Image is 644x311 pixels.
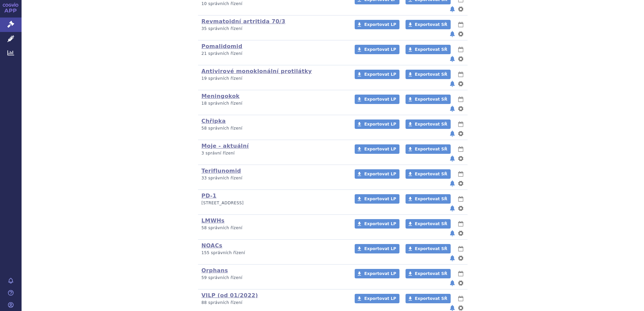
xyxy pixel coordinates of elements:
a: Antivirové monoklonální protilátky [201,68,312,74]
button: nastavení [457,30,464,38]
span: Exportovat LP [364,97,396,102]
a: Revmatoidní artritida 70/3 [201,18,285,25]
span: Exportovat SŘ [415,147,447,151]
button: lhůty [457,70,464,78]
button: notifikace [449,229,456,237]
a: Exportovat SŘ [406,294,451,303]
button: lhůty [457,295,464,303]
p: 59 správních řízení [201,275,346,281]
p: 21 správních řízení [201,51,346,57]
button: notifikace [449,254,456,262]
p: 3 správní řízení [201,150,346,156]
button: nastavení [457,254,464,262]
a: Exportovat SŘ [406,119,451,129]
a: Exportovat LP [355,144,399,154]
span: Exportovat LP [364,147,396,151]
span: Exportovat LP [364,296,396,301]
span: Exportovat SŘ [415,97,447,102]
p: 35 správních řízení [201,26,346,32]
a: Exportovat LP [355,95,399,104]
p: 19 správních řízení [201,76,346,81]
span: Exportovat SŘ [415,221,447,226]
button: lhůty [457,45,464,54]
a: Exportovat SŘ [406,244,451,253]
button: nastavení [457,80,464,88]
a: VILP (od 01/2022) [201,292,258,299]
button: lhůty [457,170,464,178]
a: Exportovat SŘ [406,95,451,104]
button: notifikace [449,179,456,187]
button: lhůty [457,120,464,128]
a: LMWHs [201,217,225,224]
button: nastavení [457,204,464,212]
a: Teriflunomid [201,168,241,174]
button: nastavení [457,5,464,13]
a: NOACs [201,242,222,249]
a: Exportovat LP [355,269,399,278]
p: [STREET_ADDRESS] [201,200,346,206]
p: 18 správních řízení [201,101,346,106]
button: nastavení [457,229,464,237]
button: notifikace [449,279,456,287]
a: Exportovat LP [355,169,399,179]
span: Exportovat LP [364,271,396,276]
a: Orphans [201,267,228,274]
a: Exportovat SŘ [406,144,451,154]
span: Exportovat SŘ [415,246,447,251]
a: Meningokok [201,93,239,99]
button: notifikace [449,105,456,113]
a: Exportovat LP [355,20,399,29]
button: notifikace [449,55,456,63]
span: Exportovat LP [364,197,396,201]
button: lhůty [457,195,464,203]
span: Exportovat SŘ [415,47,447,52]
button: notifikace [449,204,456,212]
button: lhůty [457,270,464,278]
span: Exportovat LP [364,246,396,251]
p: 33 správních řízení [201,175,346,181]
a: Exportovat LP [355,70,399,79]
p: 88 správních řízení [201,300,346,306]
button: notifikace [449,80,456,88]
a: Exportovat SŘ [406,45,451,54]
button: nastavení [457,55,464,63]
span: Exportovat SŘ [415,22,447,27]
a: Moje - aktuální [201,143,249,149]
a: Exportovat LP [355,244,399,253]
p: 155 správních řízení [201,250,346,256]
a: Exportovat LP [355,219,399,229]
button: notifikace [449,5,456,13]
a: Exportovat LP [355,194,399,204]
span: Exportovat SŘ [415,122,447,127]
span: Exportovat LP [364,172,396,176]
button: nastavení [457,179,464,187]
span: Exportovat LP [364,47,396,52]
span: Exportovat LP [364,22,396,27]
button: nastavení [457,130,464,138]
a: Exportovat LP [355,294,399,303]
span: Exportovat SŘ [415,72,447,77]
a: Exportovat SŘ [406,169,451,179]
span: Exportovat LP [364,221,396,226]
a: Exportovat SŘ [406,269,451,278]
span: Exportovat LP [364,72,396,77]
button: lhůty [457,220,464,228]
span: Exportovat SŘ [415,197,447,201]
button: nastavení [457,279,464,287]
button: lhůty [457,145,464,153]
button: lhůty [457,245,464,253]
a: Exportovat LP [355,45,399,54]
button: nastavení [457,105,464,113]
span: Exportovat SŘ [415,172,447,176]
span: Exportovat SŘ [415,296,447,301]
a: Exportovat SŘ [406,219,451,229]
p: 58 správních řízení [201,126,346,131]
a: PD-1 [201,193,217,199]
a: Exportovat SŘ [406,20,451,29]
span: Exportovat SŘ [415,271,447,276]
span: Exportovat LP [364,122,396,127]
button: notifikace [449,30,456,38]
p: 58 správních řízení [201,225,346,231]
a: Exportovat LP [355,119,399,129]
button: lhůty [457,21,464,29]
